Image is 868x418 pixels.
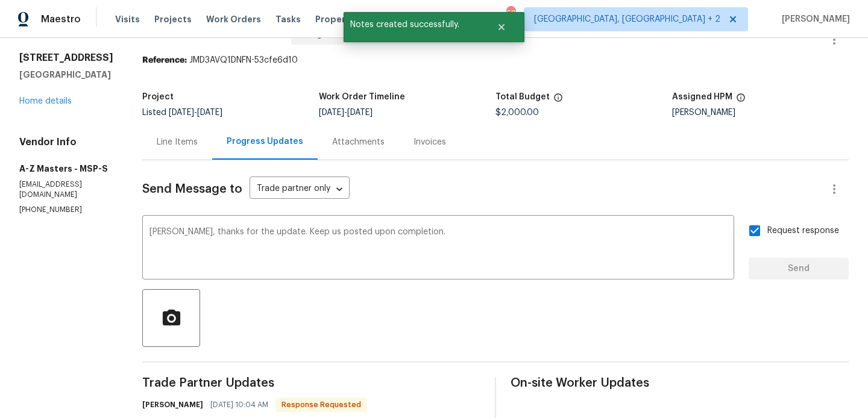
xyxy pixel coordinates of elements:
span: Notes created successfully. [344,12,482,37]
span: - [319,108,373,117]
p: [PHONE_NUMBER] [19,205,113,215]
div: Attachments [332,136,385,148]
span: Maestro [41,13,81,25]
div: Progress Updates [227,136,303,148]
span: Send Message to [142,183,242,195]
span: Response Requested [277,399,366,411]
div: 69 [506,7,515,19]
a: Home details [19,97,72,105]
h6: [PERSON_NAME] [142,399,203,411]
span: Trade Partner Updates [142,377,480,389]
span: [PERSON_NAME] [777,13,850,25]
span: Tasks [275,15,301,23]
button: Close [482,15,521,39]
p: [EMAIL_ADDRESS][DOMAIN_NAME] [19,179,113,200]
div: [PERSON_NAME] [672,108,849,117]
span: A-Z Masters - MSP-S [142,25,281,40]
h2: [STREET_ADDRESS] [19,52,113,64]
span: On-site Worker Updates [511,377,849,389]
div: Invoices [414,136,446,148]
span: The total cost of line items that have been proposed by Opendoor. This sum includes line items th... [553,93,563,108]
h5: A-Z Masters - MSP-S [19,163,113,175]
h5: Project [142,93,174,101]
h5: [GEOGRAPHIC_DATA] [19,69,113,81]
h5: Work Order Timeline [319,93,405,101]
span: The hpm assigned to this work order. [736,93,746,108]
span: [DATE] [197,108,222,117]
b: Reference: [142,56,187,64]
div: JMD3AVQ1DNFN-53cfe6d10 [142,54,849,66]
span: Visits [115,13,140,25]
span: Listed [142,108,222,117]
span: [GEOGRAPHIC_DATA], [GEOGRAPHIC_DATA] + 2 [534,13,720,25]
h5: Total Budget [495,93,550,101]
span: - [169,108,222,117]
h5: Assigned HPM [672,93,732,101]
div: Line Items [157,136,198,148]
span: [DATE] [169,108,194,117]
span: Request response [767,225,839,237]
span: [DATE] [347,108,373,117]
span: [DATE] [319,108,344,117]
span: [DATE] 10:04 AM [210,399,268,411]
span: Properties [315,13,362,25]
h4: Vendor Info [19,136,113,148]
span: Work Orders [206,13,261,25]
span: $2,000.00 [495,108,539,117]
span: Projects [154,13,192,25]
div: Trade partner only [250,179,350,199]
